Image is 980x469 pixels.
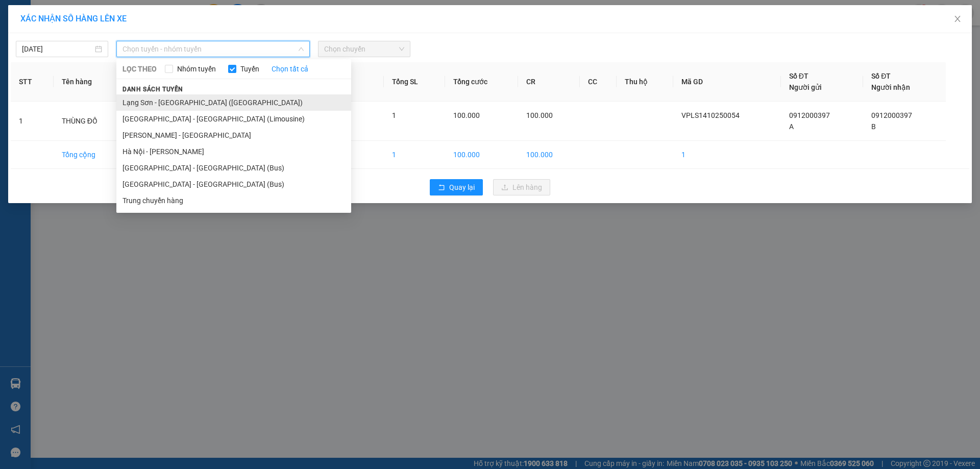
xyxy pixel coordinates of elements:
[11,62,54,102] th: STT
[116,127,351,143] li: [PERSON_NAME] - [GEOGRAPHIC_DATA]
[122,41,304,57] span: Chọn tuyến - nhóm tuyến
[54,102,129,141] td: THÙNG ĐỒ
[324,41,404,57] span: Chọn chuyến
[789,122,794,131] span: A
[116,111,351,127] li: [GEOGRAPHIC_DATA] - [GEOGRAPHIC_DATA] (Limousine)
[943,5,972,34] button: Close
[116,94,351,111] li: Lạng Sơn - [GEOGRAPHIC_DATA] ([GEOGRAPHIC_DATA])
[518,141,580,169] td: 100.000
[392,111,396,119] span: 1
[518,62,580,102] th: CR
[617,62,673,102] th: Thu hộ
[526,111,553,119] span: 100.000
[871,122,876,131] span: B
[54,141,129,169] td: Tổng cộng
[236,63,263,75] span: Tuyến
[789,111,830,119] span: 0912000397
[673,141,781,169] td: 1
[453,111,480,119] span: 100.000
[445,141,518,169] td: 100.000
[871,72,891,80] span: Số ĐT
[298,46,304,52] span: down
[116,85,189,94] span: Danh sách tuyến
[20,14,127,23] span: XÁC NHẬN SỐ HÀNG LÊN XE
[116,192,351,209] li: Trung chuyển hàng
[871,111,912,119] span: 0912000397
[116,143,351,160] li: Hà Nội - [PERSON_NAME]
[116,176,351,192] li: [GEOGRAPHIC_DATA] - [GEOGRAPHIC_DATA] (Bus)
[580,62,617,102] th: CC
[384,62,445,102] th: Tổng SL
[681,111,740,119] span: VPLS1410250054
[445,62,518,102] th: Tổng cước
[789,72,808,80] span: Số ĐT
[116,160,351,176] li: [GEOGRAPHIC_DATA] - [GEOGRAPHIC_DATA] (Bus)
[54,62,129,102] th: Tên hàng
[122,63,157,75] span: LỌC THEO
[493,179,550,195] button: uploadLên hàng
[22,43,93,55] input: 14/10/2025
[11,102,54,141] td: 1
[438,184,445,192] span: rollback
[871,83,910,91] span: Người nhận
[173,63,220,75] span: Nhóm tuyến
[673,62,781,102] th: Mã GD
[789,83,822,91] span: Người gửi
[272,63,308,75] a: Chọn tất cả
[430,179,483,195] button: rollbackQuay lại
[953,15,962,23] span: close
[449,182,475,193] span: Quay lại
[384,141,445,169] td: 1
